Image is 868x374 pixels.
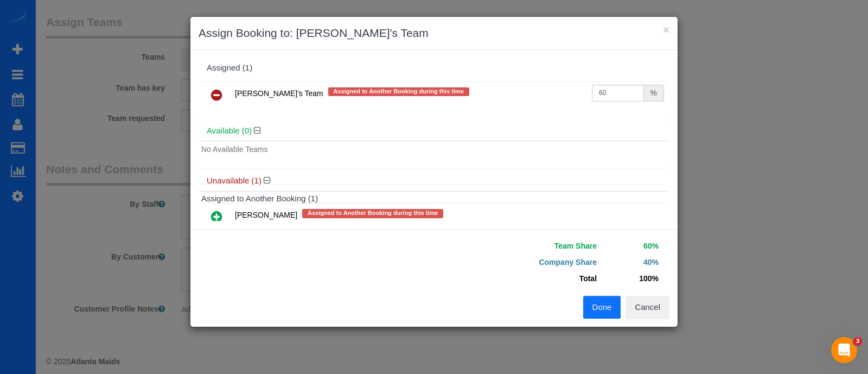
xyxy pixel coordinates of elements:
[599,254,661,270] td: 40%
[201,145,267,154] span: No Available Teams
[853,337,862,346] span: 3
[302,209,443,218] span: Assigned to Another Booking during this time
[626,296,669,319] button: Cancel
[207,64,661,73] div: Assigned (1)
[583,296,621,319] button: Done
[644,85,664,102] div: %
[199,25,669,41] h3: Assign Booking to: [PERSON_NAME]'s Team
[599,238,661,254] td: 60%
[328,87,469,96] span: Assigned to Another Booking during this time
[831,337,857,363] iframe: Intercom live chat
[201,194,667,204] h4: Assigned to Another Booking (1)
[442,254,599,270] td: Company Share
[235,89,323,98] span: [PERSON_NAME]'s Team
[207,176,661,186] h4: Unavailable (1)
[207,126,661,136] h4: Available (0)
[599,270,661,287] td: 100%
[442,238,599,254] td: Team Share
[235,211,297,220] span: [PERSON_NAME]
[442,270,599,287] td: Total
[663,24,669,35] button: ×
